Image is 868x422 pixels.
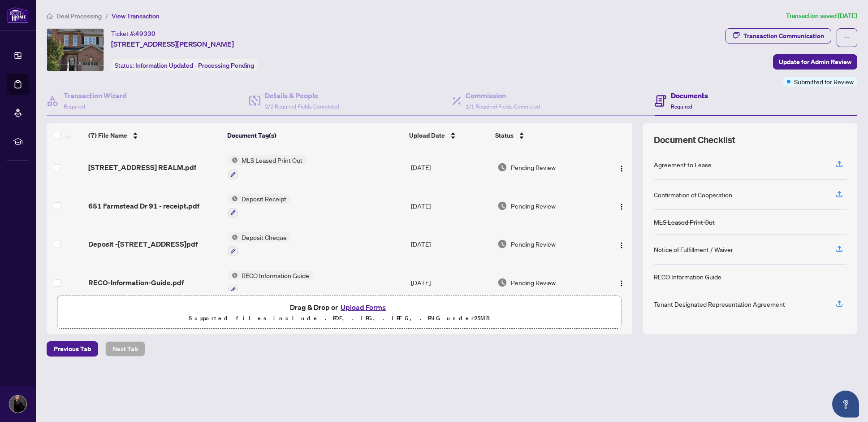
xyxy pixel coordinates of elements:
[47,13,53,19] span: home
[47,29,104,71] img: IMG-W12246729_1.jpg
[466,103,540,110] span: 1/1 Required Fields Completed
[511,239,556,249] span: Pending Review
[88,162,196,173] span: [STREET_ADDRESS] REALM.pdf
[654,134,735,146] span: Document Checklist
[654,299,785,309] div: Tenant Designated Representation Agreement
[497,162,507,172] img: Document Status
[88,131,127,140] span: (7) File Name
[105,341,145,357] button: Next Tab
[228,232,290,257] button: Status IconDeposit Cheque
[111,59,258,71] div: Status:
[497,278,507,287] img: Document Status
[238,232,290,242] span: Deposit Cheque
[265,103,339,110] span: 2/2 Required Fields Completed
[105,11,108,21] li: /
[228,270,313,295] button: Status IconRECO Information Guide
[228,155,238,165] img: Status Icon
[654,272,721,282] div: RECO Information Guide
[511,201,556,211] span: Pending Review
[779,55,851,69] span: Update for Admin Review
[47,341,98,357] button: Previous Tab
[228,270,238,280] img: Status Icon
[63,313,616,324] p: Supported files include .PDF, .JPG, .JPEG, .PNG under 25 MB
[224,123,406,148] th: Document Tag(s)
[511,278,556,287] span: Pending Review
[135,61,254,70] span: Information Updated - Processing Pending
[794,77,854,87] span: Submitted for Review
[407,148,494,187] td: [DATE]
[135,30,155,38] span: 49330
[85,123,224,148] th: (7) File Name
[844,35,850,41] span: ellipsis
[111,28,155,39] div: Ticket #:
[56,12,102,20] span: Deal Processing
[88,239,198,249] span: Deposit -[STREET_ADDRESS]pdf
[7,7,29,23] img: logo
[618,242,625,249] img: Logo
[64,90,127,101] h4: Transaction Wizard
[88,277,184,288] span: RECO-Information-Guide.pdf
[618,165,625,172] img: Logo
[58,296,621,329] span: Drag & Drop orUpload FormsSupported files include .PDF, .JPG, .JPEG, .PNG under25MB
[614,237,629,251] button: Logo
[407,225,494,264] td: [DATE]
[228,155,306,179] button: Status IconMLS Leased Print Out
[409,131,445,140] span: Upload Date
[654,244,733,254] div: Notice of Fulfillment / Waiver
[497,201,507,211] img: Document Status
[466,90,540,101] h4: Commission
[618,280,625,287] img: Logo
[614,275,629,290] button: Logo
[228,194,238,204] img: Status Icon
[228,232,238,242] img: Status Icon
[54,342,91,356] span: Previous Tab
[238,194,290,204] span: Deposit Receipt
[654,190,732,200] div: Confirmation of Cooperation
[654,217,715,227] div: MLS Leased Print Out
[112,12,160,20] span: View Transaction
[671,90,708,101] h4: Documents
[238,155,306,165] span: MLS Leased Print Out
[743,29,824,43] div: Transaction Communication
[618,203,625,210] img: Logo
[290,301,389,313] span: Drag & Drop or
[725,28,831,44] button: Transaction Communication
[786,11,857,21] article: Transaction saved [DATE]
[9,396,26,413] img: Profile Icon
[338,301,389,313] button: Upload Forms
[511,162,556,172] span: Pending Review
[407,263,494,302] td: [DATE]
[497,239,507,249] img: Document Status
[614,199,629,213] button: Logo
[228,194,290,218] button: Status IconDeposit Receipt
[492,123,599,148] th: Status
[111,39,234,49] span: [STREET_ADDRESS][PERSON_NAME]
[265,90,339,101] h4: Details & People
[64,103,85,110] span: Required
[773,54,857,70] button: Update for Admin Review
[614,160,629,174] button: Logo
[88,200,199,211] span: 651 Farmstead Dr 91 - receipt.pdf
[832,391,859,418] button: Open asap
[238,270,313,280] span: RECO Information Guide
[406,123,492,148] th: Upload Date
[495,131,514,140] span: Status
[671,103,692,110] span: Required
[654,160,712,170] div: Agreement to Lease
[407,187,494,225] td: [DATE]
